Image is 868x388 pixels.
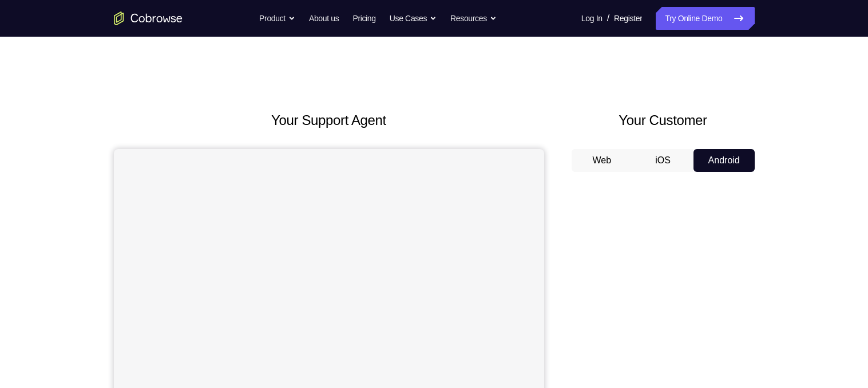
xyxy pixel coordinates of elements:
a: Log In [581,7,603,30]
button: Android [693,149,755,172]
a: About us [309,7,339,30]
button: Use Cases [390,7,437,30]
h2: Your Support Agent [114,110,544,131]
a: Pricing [352,7,375,30]
a: Try Online Demo [656,7,754,30]
h2: Your Customer [572,110,755,131]
a: Register [614,7,642,30]
button: Resources [450,7,497,30]
button: iOS [632,149,693,172]
button: Web [572,149,633,172]
a: Go to the home page [114,11,183,25]
button: Product [259,7,295,30]
span: / [607,11,609,25]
